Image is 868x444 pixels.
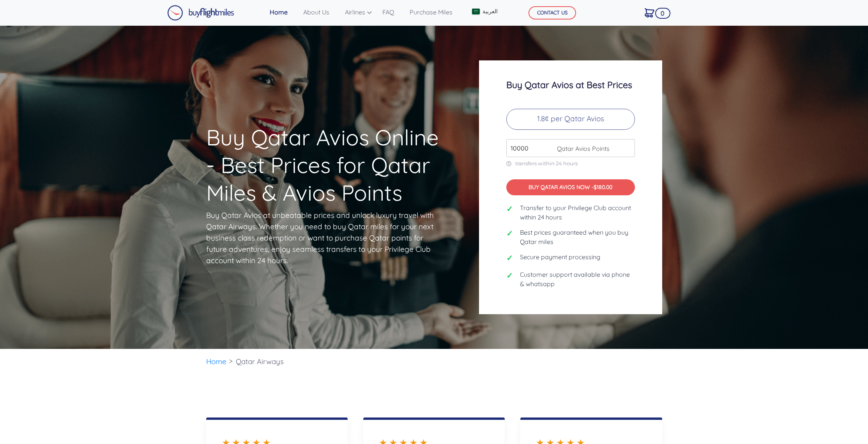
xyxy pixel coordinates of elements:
h1: Buy Qatar Avios Online - Best Prices for Qatar Miles & Avios Points [206,79,449,207]
a: FAQ [379,4,397,20]
li: Qatar Airways [232,349,288,374]
button: BUY QATAR AVIOS NOW -$180.00 [506,179,635,195]
button: CONTACT US [529,6,576,19]
img: Arabic [472,9,480,14]
span: ✓ [506,203,514,215]
h3: Buy Qatar Avios at Best Prices [506,80,635,90]
img: Cart [645,8,654,18]
a: Airlines [342,4,370,20]
span: ✓ [506,270,514,281]
a: العربية [469,4,500,19]
span: Best prices guaranteed when you buy Qatar miles [520,228,635,246]
span: Qatar Avios Points [553,144,610,153]
a: Buy Flight Miles Logo [167,3,234,23]
a: 0 [642,4,658,21]
span: ✓ [506,252,514,264]
span: Transfer to your Privilege Club account within 24 hours [520,203,635,222]
span: العربية [483,7,498,16]
a: Home [206,357,226,366]
span: ✓ [506,228,514,239]
span: Secure payment processing [520,252,600,262]
a: Home [267,4,291,20]
img: Buy Flight Miles Logo [167,5,234,21]
span: Customer support available via phone & whatsapp [520,270,635,288]
p: Buy Qatar Avios at unbeatable prices and unlock luxury travel with Qatar Airways. Whether you nee... [206,210,436,266]
span: 0 [655,8,670,19]
a: Purchase Miles [407,4,456,20]
span: $180.00 [594,184,612,191]
p: 1.8¢ per Qatar Avios [506,109,635,130]
p: transfers within 24 hours [506,160,635,167]
a: About Us [300,4,332,20]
